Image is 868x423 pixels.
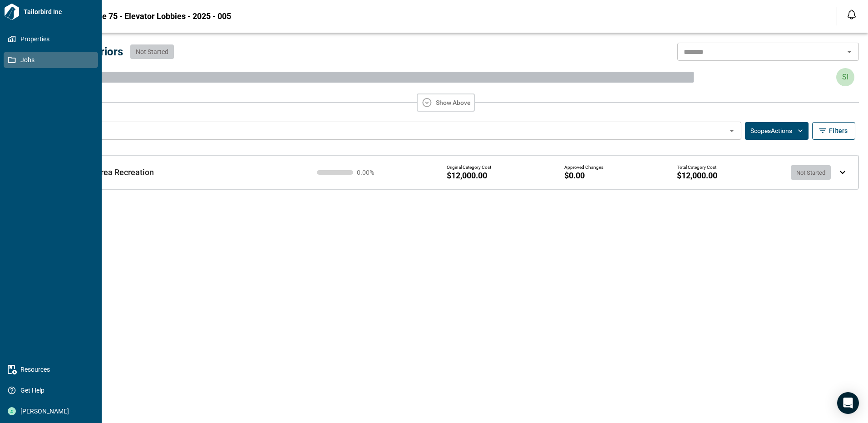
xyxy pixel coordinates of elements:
span: Approved Changes [564,165,603,170]
div: Open Intercom Messenger [837,392,859,414]
span: $0.00 [564,171,585,180]
button: Open [843,45,856,58]
span: 0.00 % [357,169,384,176]
div: RRC Common Area Recreation0.00%Original Category Cost$12,000.00Approved Changes$0.00Total Categor... [33,155,858,189]
span: Get Help [16,386,89,395]
a: Jobs [4,52,98,68]
span: Not Started [791,169,831,176]
span: Original Category Cost [447,165,491,170]
button: Filters [812,122,855,140]
span: Total Category Cost [677,165,716,170]
span: Not Started [136,48,168,55]
button: Open notification feed [844,7,859,22]
span: $12,000.00 [677,171,717,180]
span: Filters [829,126,848,135]
img: expand [840,171,845,174]
span: Resources [16,365,89,374]
button: ScopesActions [745,122,809,140]
span: Properties [16,34,89,44]
span: NR-2441 Gatehouse 75 - Elevator Lobbies - 2025 - 005 [33,12,231,21]
a: Properties [4,31,98,47]
span: Jobs [16,55,89,64]
span: Tailorbird Inc [20,7,98,16]
span: $12,000.00 [447,171,487,180]
p: SI [842,72,848,83]
button: Open [725,124,738,137]
button: Show Above [417,93,475,112]
span: [PERSON_NAME] [16,407,89,416]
